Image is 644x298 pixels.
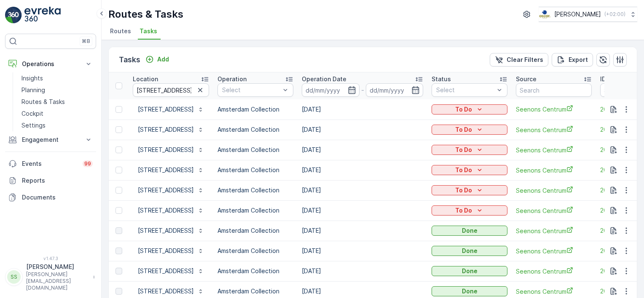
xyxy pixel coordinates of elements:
p: Done [462,287,478,295]
td: [DATE] [298,140,427,160]
p: [STREET_ADDRESS] [138,166,194,174]
p: 99 [84,160,91,167]
p: Documents [22,193,93,202]
a: Seenons Centrum [516,125,592,134]
p: To Do [455,206,472,215]
p: Select [436,86,494,94]
img: basis-logo_rgb2x.png [539,10,551,19]
td: [DATE] [298,200,427,221]
button: Engagement [5,131,96,148]
p: To Do [455,146,472,154]
p: To Do [455,105,472,114]
button: [STREET_ADDRESS] [133,204,209,217]
button: [STREET_ADDRESS] [133,143,209,157]
button: [PERSON_NAME](+02:00) [539,7,637,22]
p: [PERSON_NAME] [554,10,601,19]
p: [PERSON_NAME][EMAIL_ADDRESS][DOMAIN_NAME] [26,271,89,291]
button: [STREET_ADDRESS] [133,244,209,258]
td: [DATE] [298,99,427,120]
div: Toggle Row Selected [115,146,122,153]
img: logo_light-DOdMpM7g.png [24,7,61,24]
td: [DATE] [298,221,427,241]
span: Routes [110,27,131,35]
button: Export [552,53,593,67]
p: [STREET_ADDRESS] [138,125,194,134]
td: [DATE] [298,160,427,180]
td: Amsterdam Collection [213,221,298,241]
button: [STREET_ADDRESS] [133,123,209,136]
p: Events [22,160,78,168]
div: Toggle Row Selected [115,268,122,274]
td: Amsterdam Collection [213,241,298,261]
p: Clear Filters [507,56,543,64]
p: Cockpit [21,109,43,118]
span: Seenons Centrum [516,226,592,235]
a: Cockpit [18,108,96,120]
p: [STREET_ADDRESS] [138,287,194,295]
a: Seenons Centrum [516,206,592,215]
p: ( +02:00 ) [604,11,625,18]
td: Amsterdam Collection [213,160,298,180]
button: [STREET_ADDRESS] [133,184,209,197]
span: Tasks [140,27,157,35]
p: [STREET_ADDRESS] [138,226,194,235]
a: Documents [5,189,96,206]
a: Planning [18,84,96,96]
p: ID [600,75,606,83]
button: Done [432,286,507,296]
a: Events99 [5,155,96,172]
img: logo [5,7,22,24]
p: Done [462,226,478,235]
button: To Do [432,145,507,155]
p: [STREET_ADDRESS] [138,206,194,215]
p: Export [569,56,588,64]
td: Amsterdam Collection [213,180,298,200]
p: [STREET_ADDRESS] [138,146,194,154]
p: Routes & Tasks [21,98,65,106]
p: Location [133,75,158,83]
span: Seenons Centrum [516,287,592,296]
button: Operations [5,56,96,72]
button: To Do [432,185,507,195]
button: Done [432,266,507,276]
div: Toggle Row Selected [115,207,122,214]
p: Tasks [119,54,140,66]
div: Toggle Row Selected [115,106,122,113]
p: ⌘B [82,38,90,45]
p: Done [462,247,478,255]
button: [STREET_ADDRESS] [133,163,209,177]
td: [DATE] [298,261,427,281]
button: To Do [432,205,507,216]
p: Insights [21,74,43,82]
a: Seenons Centrum [516,267,592,276]
p: Operation Date [302,75,346,83]
div: Toggle Row Selected [115,167,122,173]
a: Seenons Centrum [516,166,592,175]
p: Select [222,86,280,94]
div: SS [7,270,21,284]
div: Toggle Row Selected [115,227,122,234]
a: Settings [18,120,96,131]
p: To Do [455,125,472,134]
td: Amsterdam Collection [213,99,298,120]
td: [DATE] [298,120,427,140]
div: Toggle Row Selected [115,247,122,254]
button: SS[PERSON_NAME][PERSON_NAME][EMAIL_ADDRESS][DOMAIN_NAME] [5,263,96,291]
input: dd/mm/yyyy [302,83,360,97]
p: Status [432,75,451,83]
div: Toggle Row Selected [115,288,122,295]
p: Operations [22,60,79,68]
td: Amsterdam Collection [213,140,298,160]
input: Search [133,83,209,97]
button: Clear Filters [490,53,548,67]
a: Seenons Centrum [516,105,592,114]
p: [STREET_ADDRESS] [138,105,194,114]
button: [STREET_ADDRESS] [133,224,209,237]
input: dd/mm/yyyy [366,83,424,97]
button: [STREET_ADDRESS] [133,264,209,278]
a: Seenons Centrum [516,247,592,255]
